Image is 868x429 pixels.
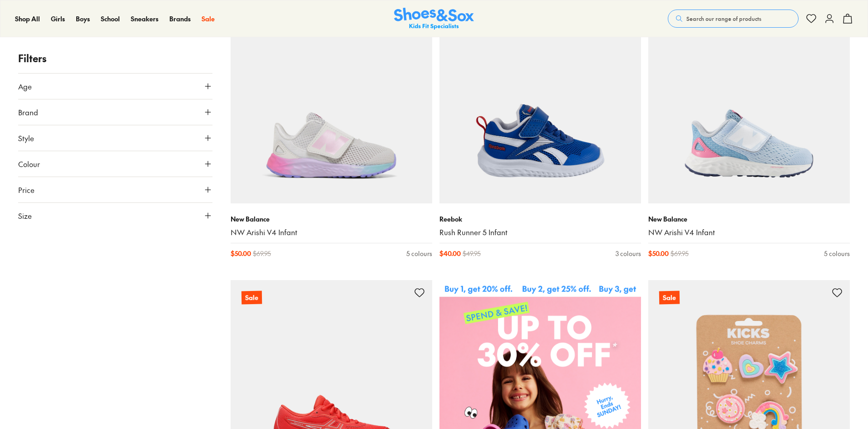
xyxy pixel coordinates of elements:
button: Price [18,177,212,202]
span: $ 50.00 [648,249,669,258]
p: Sale [659,291,680,305]
span: $ 69.95 [671,249,689,258]
span: Price [18,184,35,195]
a: Shop All [15,14,40,24]
span: $ 49.95 [463,249,481,258]
p: Filters [18,51,212,66]
p: Sale [242,291,262,305]
p: New Balance [648,214,850,224]
a: Sneakers [131,14,158,24]
span: Search our range of products [686,15,761,23]
span: Size [18,210,32,221]
a: NW Arishi V4 Infant [648,227,850,237]
button: Brand [18,99,212,125]
a: Sale [439,2,641,203]
span: Colour [18,158,40,169]
img: SNS_Logo_Responsive.svg [394,8,474,30]
span: Brand [18,107,38,118]
button: Search our range of products [668,10,799,28]
a: Rush Runner 5 Infant [439,227,641,237]
a: Brands [169,14,191,24]
span: Brands [169,14,191,23]
button: Colour [18,151,212,177]
div: 5 colours [406,249,432,258]
span: Style [18,133,34,143]
span: Sneakers [131,14,158,23]
span: School [101,14,120,23]
span: Age [18,81,32,92]
span: Girls [51,14,65,23]
p: Reebok [439,214,641,224]
span: $ 69.95 [253,249,271,258]
span: Sale [202,14,215,23]
span: $ 50.00 [231,249,251,258]
span: Boys [76,14,90,23]
a: Girls [51,14,65,24]
button: Style [18,125,212,151]
a: Shoes & Sox [394,8,474,30]
div: 3 colours [616,249,641,258]
button: Age [18,74,212,99]
div: 5 colours [824,249,850,258]
span: Shop All [15,14,40,23]
a: Sale [202,14,215,24]
a: Sale [231,2,432,203]
button: Size [18,203,212,228]
span: $ 40.00 [439,249,461,258]
p: New Balance [231,214,432,224]
a: Sale [648,2,850,203]
a: School [101,14,120,24]
a: Boys [76,14,90,24]
a: NW Arishi V4 Infant [231,227,432,237]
